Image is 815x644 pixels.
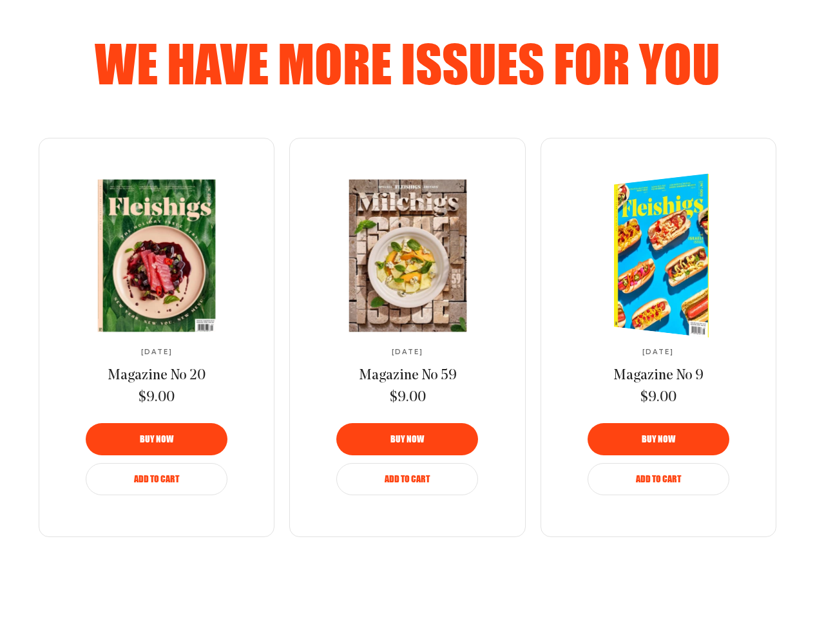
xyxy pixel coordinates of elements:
[613,366,704,386] a: Magazine No 9
[582,168,754,343] img: Magazine No 9
[642,435,675,444] span: Buy now
[392,348,423,356] span: [DATE]
[300,180,515,332] img: Magazine No 59
[584,169,756,343] img: Magazine No 9
[390,435,424,444] span: Buy now
[108,366,206,386] a: Magazine No 20
[336,463,478,495] button: Add to Cart
[49,180,265,332] img: Magazine No 20
[134,475,179,484] span: Add to Cart
[390,388,426,408] span: $9.00
[139,388,175,408] span: $9.00
[336,423,478,455] button: Buy now
[108,368,206,383] span: Magazine No 20
[642,348,674,356] span: [DATE]
[141,348,173,356] span: [DATE]
[385,475,430,484] span: Add to Cart
[140,435,173,444] span: Buy now
[613,368,704,383] span: Magazine No 9
[300,180,515,332] a: Magazine No 59Magazine No 59
[640,388,676,408] span: $9.00
[86,463,227,495] button: Add to Cart
[359,366,457,386] a: Magazine No 59
[86,423,227,455] button: Buy now
[588,423,729,455] button: Buy now
[49,180,264,332] a: Magazine No 20Magazine No 20
[78,37,738,89] h2: We Have More Issues For You
[359,368,457,383] span: Magazine No 59
[551,180,766,332] a: Magazine No 9Magazine No 9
